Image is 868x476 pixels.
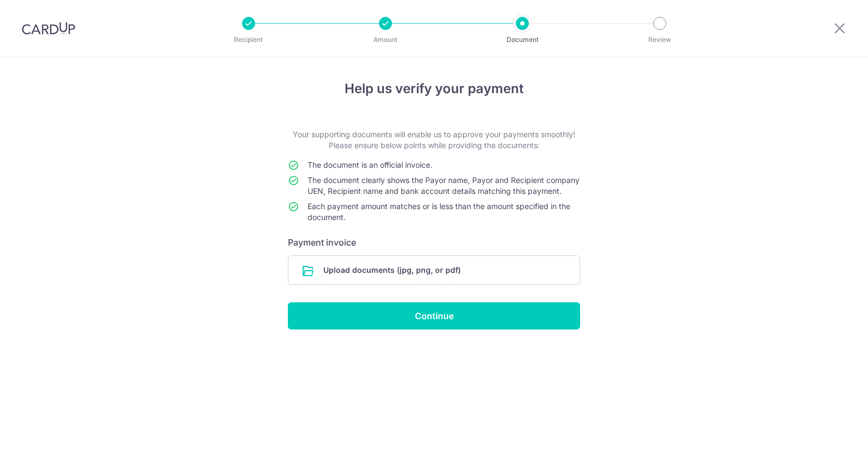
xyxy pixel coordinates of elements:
p: Amount [345,34,426,45]
input: Continue [288,302,580,329]
p: Your supporting documents will enable us to approve your payments smoothly! Please ensure below p... [288,129,580,151]
img: CardUp [22,22,75,35]
p: Document [482,34,563,45]
span: The document clearly shows the Payor name, Payor and Recipient company UEN, Recipient name and ba... [308,175,580,196]
h6: Payment invoice [288,236,580,249]
span: Each payment amount matches or is less than the amount specified in the document. [308,202,570,222]
p: Review [619,34,700,45]
p: Recipient [208,34,289,45]
h4: Help us verify your payment [288,79,580,99]
div: Upload documents (jpg, png, or pdf) [288,255,580,285]
span: The document is an official invoice. [308,160,432,169]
